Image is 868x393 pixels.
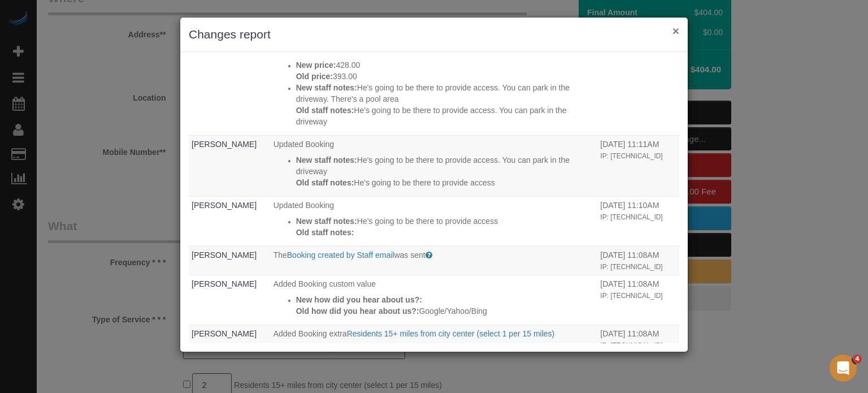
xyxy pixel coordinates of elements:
strong: Old staff notes: [296,178,354,187]
strong: Old staff notes: [296,228,354,237]
td: When [597,18,679,135]
span: Updated Booking [274,140,334,149]
td: What [271,18,598,135]
td: When [597,196,679,246]
small: IP: [TECHNICAL_ID] [600,152,662,160]
td: When [597,246,679,275]
strong: New staff notes: [296,156,357,165]
td: Who [189,246,271,275]
p: 393.00 [296,71,595,82]
span: was sent [394,251,425,260]
td: Who [189,135,271,196]
td: Who [189,275,271,325]
strong: New staff notes: [296,83,357,92]
button: × [672,25,679,37]
td: When [597,325,679,353]
small: IP: [TECHNICAL_ID] [600,213,662,221]
td: When [597,275,679,325]
p: He's going to be there to provide access. You can park in the driveway [296,105,595,127]
p: He's going to be there to provide access. You can park in the driveway [296,154,595,177]
iframe: Intercom live chat [830,355,857,382]
strong: New price: [296,61,336,70]
td: Who [189,325,271,353]
strong: Old price: [296,72,333,81]
a: [PERSON_NAME] [192,140,257,149]
p: 428.00 [296,59,595,71]
p: He's going to be there to provide access [296,215,595,227]
a: Booking created by Staff email [287,251,394,260]
small: IP: [TECHNICAL_ID] [600,263,662,271]
td: When [597,135,679,196]
a: Residents 15+ miles from city center (select 1 per 15 miles) [347,329,555,338]
strong: New how did you hear about us?: [296,295,422,304]
span: 4 [853,355,862,364]
a: [PERSON_NAME] [192,251,257,260]
p: He's going to be there to provide access. You can park in the driveway. There's a pool area [296,82,595,105]
td: Who [189,18,271,135]
strong: Old staff notes: [296,106,354,115]
strong: Old how did you hear about us?: [296,306,419,316]
td: What [271,246,598,275]
a: [PERSON_NAME] [192,201,257,210]
h3: Changes report [189,26,679,43]
span: Added Booking extra [274,329,347,338]
td: What [271,196,598,246]
td: Who [189,196,271,246]
small: IP: [TECHNICAL_ID] [600,292,662,300]
small: IP: [TECHNICAL_ID] [600,342,662,349]
td: What [271,135,598,196]
a: [PERSON_NAME] [192,329,257,338]
span: Updated Booking [274,201,334,210]
td: What [271,325,598,353]
p: He's going to be there to provide access [296,177,595,188]
span: Added Booking custom value [274,279,376,288]
a: [PERSON_NAME] [192,279,257,288]
strong: New staff notes: [296,217,357,226]
p: Google/Yahoo/Bing [296,305,595,317]
sui-modal: Changes report [180,18,688,352]
td: What [271,275,598,325]
span: The [274,251,287,260]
